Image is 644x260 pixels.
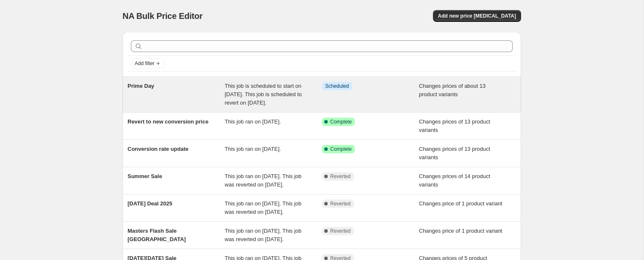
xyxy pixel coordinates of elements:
span: Changes prices of 13 product variants [419,118,490,133]
span: Reverted [330,200,351,207]
span: Conversion rate update [128,146,188,152]
span: Complete [330,118,352,125]
span: This job ran on [DATE]. [225,146,281,152]
span: Summer Sale [128,173,162,179]
span: Reverted [330,228,351,234]
button: Add new price [MEDICAL_DATA] [433,10,521,22]
span: This job ran on [DATE]. This job was reverted on [DATE]. [225,228,302,242]
span: Reverted [330,173,351,180]
span: Changes prices of 14 product variants [419,173,490,188]
span: Changes prices of about 13 product variants [419,83,486,97]
span: This job ran on [DATE]. This job was reverted on [DATE]. [225,200,302,215]
span: This job ran on [DATE]. This job was reverted on [DATE]. [225,173,302,188]
span: Add filter [135,60,154,67]
span: Masters Flash Sale [GEOGRAPHIC_DATA] [128,228,186,242]
span: Prime Day [128,83,154,89]
span: Revert to new conversion price [128,118,209,125]
span: NA Bulk Price Editor [123,11,203,21]
span: Changes price of 1 product variant [419,200,503,207]
span: Changes prices of 13 product variants [419,146,490,160]
span: This job ran on [DATE]. [225,118,281,125]
span: This job is scheduled to start on [DATE]. This job is scheduled to revert on [DATE]. [225,83,302,106]
span: Scheduled [325,83,349,89]
button: Add filter [131,58,164,68]
span: Complete [330,146,352,152]
span: Changes price of 1 product variant [419,228,503,234]
span: Add new price [MEDICAL_DATA] [438,13,516,19]
span: [DATE] Deal 2025 [128,200,172,207]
